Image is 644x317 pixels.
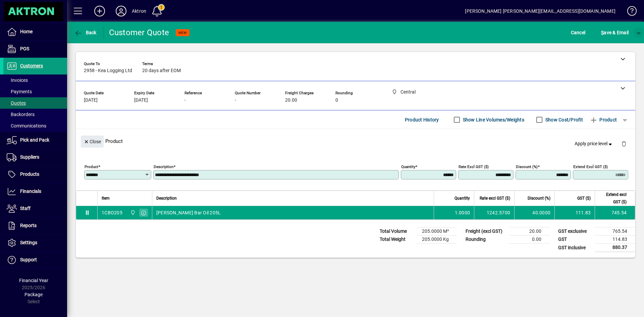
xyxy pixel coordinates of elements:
[235,98,236,103] span: -
[72,27,98,39] button: Back
[569,27,587,39] button: Cancel
[462,235,509,244] td: Rounding
[555,227,595,235] td: GST exclusive
[3,252,67,268] a: Support
[178,31,187,35] span: NEW
[405,114,439,125] span: Product History
[84,136,101,147] span: Close
[7,100,26,106] span: Quotes
[285,98,297,103] span: 20.00
[509,235,549,244] td: 0.00
[3,120,67,131] a: Communications
[3,183,67,200] a: Financials
[20,137,49,143] span: Pick and Pack
[595,206,635,219] td: 745.54
[20,240,37,245] span: Settings
[595,244,635,252] td: 880.37
[24,292,43,297] span: Package
[3,74,67,86] a: Invoices
[616,136,632,152] button: Delete
[132,6,146,16] div: Aktron
[455,209,470,216] span: 1.0000
[575,140,613,147] span: Apply price level
[7,89,32,94] span: Payments
[514,206,554,219] td: 40.0000
[555,235,595,244] td: GST
[110,5,132,17] button: Profile
[3,234,67,251] a: Settings
[601,30,604,35] span: S
[376,235,417,244] td: Total Weight
[7,77,28,83] span: Invoices
[3,166,67,183] a: Products
[3,41,67,57] a: POS
[417,235,457,244] td: 205.0000 Kg
[3,109,67,120] a: Backorders
[462,116,524,123] label: Show Line Volumes/Weights
[478,209,510,216] div: 1242.5700
[462,227,509,235] td: Freight (excl GST)
[509,227,549,235] td: 20.00
[20,154,39,160] span: Suppliers
[142,68,181,73] span: 20 days after EOM
[335,98,338,103] span: 0
[20,189,41,194] span: Financials
[454,195,470,202] span: Quantity
[417,227,457,235] td: 205.0000 M³
[74,30,97,35] span: Back
[622,1,636,23] a: Knowledge Base
[616,141,632,147] app-page-header-button: Delete
[3,86,67,97] a: Payments
[573,164,608,169] mat-label: Extend excl GST ($)
[586,114,620,126] button: Product
[109,27,169,38] div: Customer Quote
[376,227,417,235] td: Total Volume
[20,257,37,262] span: Support
[84,98,98,103] span: [DATE]
[81,136,104,148] button: Close
[601,27,629,38] span: ave & Email
[156,209,221,216] span: [PERSON_NAME] Bar Oil 205L
[3,132,67,149] a: Pick and Pack
[20,46,29,51] span: POS
[590,114,617,125] span: Product
[3,23,67,40] a: Home
[595,227,635,235] td: 765.54
[572,138,616,150] button: Apply price level
[401,164,415,169] mat-label: Quantity
[516,164,538,169] mat-label: Discount (%)
[154,164,173,169] mat-label: Description
[84,68,132,73] span: 2958 - Kea Logging Ltd
[20,223,37,228] span: Reports
[19,278,48,283] span: Financial Year
[528,195,550,202] span: Discount (%)
[480,195,510,202] span: Rate excl GST ($)
[554,206,595,219] td: 111.83
[571,27,586,38] span: Cancel
[599,191,627,206] span: Extend excl GST ($)
[465,6,615,16] div: [PERSON_NAME] [PERSON_NAME][EMAIL_ADDRESS][DOMAIN_NAME]
[402,114,442,126] button: Product History
[555,244,595,252] td: GST inclusive
[102,195,110,202] span: Item
[20,171,39,177] span: Products
[20,63,43,68] span: Customers
[20,206,31,211] span: Staff
[3,97,67,109] a: Quotes
[89,5,110,17] button: Add
[3,200,67,217] a: Staff
[128,209,136,216] span: Central
[134,98,148,103] span: [DATE]
[544,116,583,123] label: Show Cost/Profit
[156,195,177,202] span: Description
[7,123,46,128] span: Communications
[85,164,98,169] mat-label: Product
[67,27,104,39] app-page-header-button: Back
[577,195,591,202] span: GST ($)
[76,129,635,153] div: Product
[595,235,635,244] td: 114.83
[459,164,489,169] mat-label: Rate excl GST ($)
[3,149,67,166] a: Suppliers
[20,29,33,34] span: Home
[102,209,122,216] div: 1CBO205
